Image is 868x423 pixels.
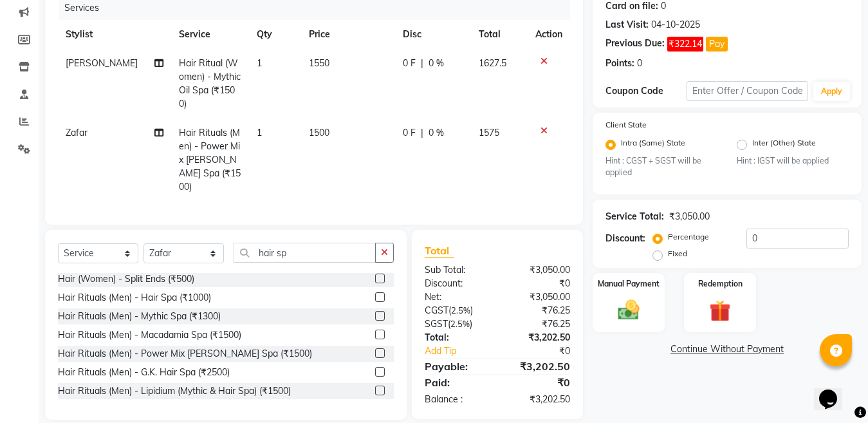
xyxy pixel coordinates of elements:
[425,318,448,330] span: SGST
[58,384,291,398] div: Hair Rituals (Men) - Lipidium (Mythic & Hair Spa) (₹1500)
[415,304,497,317] div: ( )
[403,57,416,70] span: 0 F
[58,291,211,305] div: Hair Rituals (Men) - Hair Spa (₹1000)
[605,57,634,70] div: Points:
[429,126,444,140] span: 0 %
[668,248,687,259] label: Fixed
[752,137,816,153] label: Inter (Other) State
[415,393,497,406] div: Balance :
[309,57,329,69] span: 1550
[497,277,580,290] div: ₹0
[415,317,497,331] div: ( )
[403,126,416,140] span: 0 F
[171,20,249,49] th: Service
[698,278,743,290] label: Redemption
[511,344,580,358] div: ₹0
[651,18,700,32] div: 04-10-2025
[66,127,88,138] span: Zafar
[415,263,497,277] div: Sub Total:
[737,155,849,167] small: Hint : IGST will be applied
[528,20,570,49] th: Action
[497,263,580,277] div: ₹3,050.00
[58,328,241,342] div: Hair Rituals (Men) - Macadamia Spa (₹1500)
[621,137,685,153] label: Intra (Same) State
[605,155,717,179] small: Hint : CGST + SGST will be applied
[497,304,580,317] div: ₹76.25
[450,319,470,329] span: 2.5%
[703,297,737,324] img: _gift.svg
[415,359,497,374] div: Payable:
[497,393,580,406] div: ₹3,202.50
[813,82,850,101] button: Apply
[595,343,859,356] a: Continue Without Payment
[249,20,301,49] th: Qty
[667,37,703,52] span: ₹322.14
[234,243,376,263] input: Search or Scan
[637,57,642,70] div: 0
[605,210,664,223] div: Service Total:
[687,81,808,101] input: Enter Offer / Coupon Code
[301,20,396,49] th: Price
[415,344,511,358] a: Add Tip
[497,331,580,344] div: ₹3,202.50
[497,375,580,390] div: ₹0
[425,305,448,316] span: CGST
[611,297,646,322] img: _cash.svg
[497,290,580,304] div: ₹3,050.00
[415,375,497,390] div: Paid:
[179,57,241,109] span: Hair Ritual (Women) - Mythic Oil Spa (₹1500)
[669,210,710,223] div: ₹3,050.00
[58,347,312,361] div: Hair Rituals (Men) - Power Mix [PERSON_NAME] Spa (₹1500)
[66,57,138,69] span: [PERSON_NAME]
[58,310,221,323] div: Hair Rituals (Men) - Mythic Spa (₹1300)
[395,20,471,49] th: Disc
[58,20,171,49] th: Stylist
[415,277,497,290] div: Discount:
[605,37,665,52] div: Previous Due:
[605,18,649,32] div: Last Visit:
[706,37,728,52] button: Pay
[605,232,645,245] div: Discount:
[421,57,423,70] span: |
[257,127,262,138] span: 1
[179,127,241,193] span: Hair Rituals (Men) - Power Mix [PERSON_NAME] Spa (₹1500)
[471,20,528,49] th: Total
[479,57,506,69] span: 1627.5
[451,305,470,315] span: 2.5%
[257,57,262,69] span: 1
[605,119,647,131] label: Client State
[598,278,660,290] label: Manual Payment
[309,127,329,138] span: 1500
[605,84,687,98] div: Coupon Code
[58,272,194,286] div: Hair (Women) - Split Ends (₹500)
[421,126,423,140] span: |
[668,231,709,243] label: Percentage
[814,371,855,410] iframe: chat widget
[415,331,497,344] div: Total:
[497,359,580,374] div: ₹3,202.50
[479,127,499,138] span: 1575
[429,57,444,70] span: 0 %
[425,244,454,258] span: Total
[58,366,230,379] div: Hair Rituals (Men) - G.K. Hair Spa (₹2500)
[497,317,580,331] div: ₹76.25
[415,290,497,304] div: Net:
